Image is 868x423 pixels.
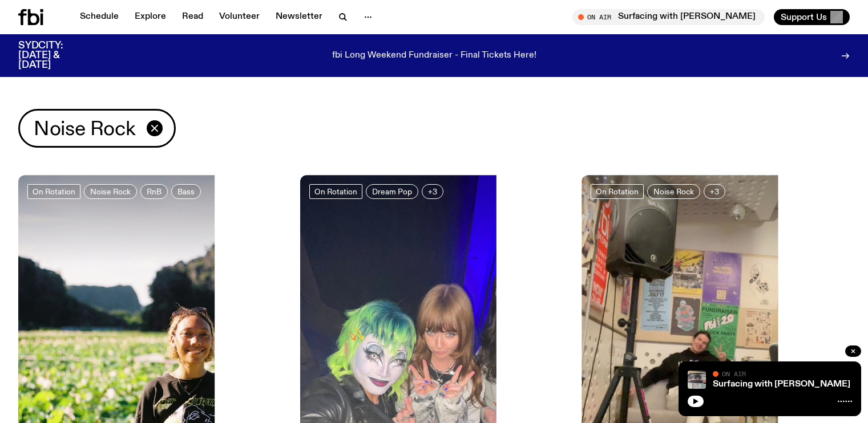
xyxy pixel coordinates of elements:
[591,184,644,199] a: On Rotation
[332,51,536,61] p: fbi Long Weekend Fundraiser - Final Tickets Here!
[128,9,173,25] a: Explore
[27,184,80,199] a: On Rotation
[372,188,412,196] span: Dream Pop
[84,184,137,199] a: Noise Rock
[309,184,362,199] a: On Rotation
[781,12,827,22] span: Support Us
[269,9,329,25] a: Newsletter
[171,184,201,199] a: Bass
[90,188,131,196] span: Noise Rock
[177,188,195,196] span: Bass
[722,370,746,377] span: On Air
[653,188,694,196] span: Noise Rock
[34,117,135,140] span: Noise Rock
[422,184,443,199] button: +3
[212,9,267,25] a: Volunteer
[175,9,210,25] a: Read
[140,184,168,199] a: RnB
[572,9,765,25] button: On AirSurfacing with [PERSON_NAME]
[18,41,91,70] h3: SYDCITY: [DATE] & [DATE]
[147,188,162,196] span: RnB
[33,188,75,196] span: On Rotation
[596,188,639,196] span: On Rotation
[314,188,357,196] span: On Rotation
[710,188,719,196] span: +3
[428,188,437,196] span: +3
[774,9,850,25] button: Support Us
[647,184,700,199] a: Noise Rock
[366,184,418,199] a: Dream Pop
[704,184,725,199] button: +3
[73,9,126,25] a: Schedule
[713,380,850,389] a: Surfacing with [PERSON_NAME]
